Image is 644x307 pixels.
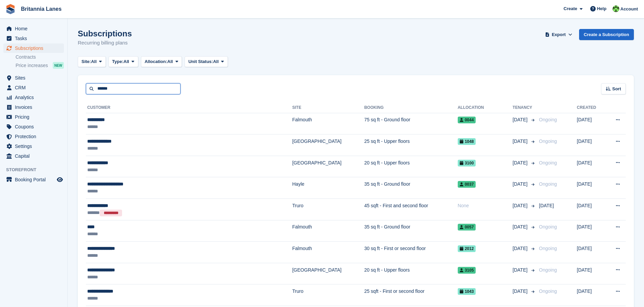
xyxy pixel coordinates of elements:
[3,83,64,92] a: menu
[3,34,64,43] a: menu
[564,5,577,12] span: Create
[3,43,64,53] a: menu
[16,54,64,60] a: Contracts
[15,93,55,102] span: Analytics
[577,199,605,220] td: [DATE]
[577,242,605,263] td: [DATE]
[15,132,55,141] span: Protection
[539,139,557,144] span: Ongoing
[3,93,64,102] a: menu
[185,56,228,67] button: Unit Status: All
[364,134,457,156] td: 25 sq ft - Upper floors
[3,73,64,83] a: menu
[458,181,476,188] span: 0037
[458,160,476,166] span: 3100
[18,3,64,14] a: Britannia Lanes
[292,177,364,199] td: Hayle
[539,160,557,165] span: Ongoing
[81,58,91,65] span: Site:
[458,138,476,145] span: 1048
[3,24,64,33] a: menu
[56,176,64,184] a: Preview store
[3,132,64,141] a: menu
[512,202,529,209] span: [DATE]
[53,62,64,69] div: NEW
[620,6,638,12] span: Account
[15,112,55,122] span: Pricing
[15,83,55,92] span: CRM
[15,102,55,112] span: Invoices
[512,159,529,166] span: [DATE]
[112,58,124,65] span: Type:
[141,56,182,67] button: Allocation: All
[539,267,557,273] span: Ongoing
[167,58,173,65] span: All
[539,224,557,229] span: Ongoing
[458,202,513,209] div: None
[577,263,605,284] td: [DATE]
[15,43,55,53] span: Subscriptions
[15,34,55,43] span: Tasks
[577,220,605,242] td: [DATE]
[364,177,457,199] td: 35 sq ft - Ground floor
[512,267,529,274] span: [DATE]
[364,113,457,134] td: 75 sq ft - Ground floor
[78,29,132,38] h1: Subscriptions
[16,62,64,69] a: Price increases NEW
[458,288,476,295] span: 1043
[292,199,364,220] td: Truro
[3,112,64,122] a: menu
[15,151,55,161] span: Capital
[579,29,634,40] a: Create a Subscription
[292,263,364,284] td: [GEOGRAPHIC_DATA]
[123,58,129,65] span: All
[15,24,55,33] span: Home
[86,102,292,113] th: Customer
[16,62,48,69] span: Price increases
[78,39,132,47] p: Recurring billing plans
[512,138,529,145] span: [DATE]
[292,242,364,263] td: Falmouth
[3,102,64,112] a: menu
[512,223,529,231] span: [DATE]
[512,116,529,123] span: [DATE]
[577,102,605,113] th: Created
[364,220,457,242] td: 35 sq ft - Ground floor
[3,122,64,131] a: menu
[364,102,457,113] th: Booking
[458,224,476,231] span: 0057
[3,142,64,151] a: menu
[3,151,64,161] a: menu
[577,177,605,199] td: [DATE]
[15,73,55,83] span: Sites
[15,122,55,131] span: Coupons
[552,31,566,38] span: Export
[544,29,574,40] button: Export
[512,288,529,295] span: [DATE]
[364,263,457,284] td: 20 sq ft - Upper floors
[5,4,16,14] img: stora-icon-8386f47178a22dfd0bd8f6a31ec36ba5ce8667c1dd55bd0f319d3a0aa187defe.svg
[512,102,536,113] th: Tenancy
[6,166,67,173] span: Storefront
[577,134,605,156] td: [DATE]
[539,203,554,208] span: [DATE]
[292,102,364,113] th: Site
[597,5,606,12] span: Help
[292,220,364,242] td: Falmouth
[512,245,529,252] span: [DATE]
[109,56,138,67] button: Type: All
[512,181,529,188] span: [DATE]
[539,246,557,251] span: Ongoing
[539,288,557,294] span: Ongoing
[364,156,457,177] td: 20 sq ft - Upper floors
[577,113,605,134] td: [DATE]
[364,199,457,220] td: 45 sqft - First and second floor
[292,284,364,306] td: Truro
[15,175,55,184] span: Booking Portal
[539,117,557,122] span: Ongoing
[612,86,621,92] span: Sort
[364,284,457,306] td: 25 sqft - First or second floor
[458,117,476,123] span: 0044
[292,113,364,134] td: Falmouth
[91,58,97,65] span: All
